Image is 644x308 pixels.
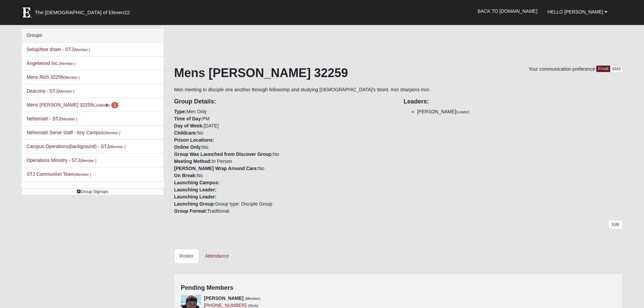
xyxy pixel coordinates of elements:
[174,159,212,164] strong: Meeting Method:
[35,9,130,16] span: The [DEMOGRAPHIC_DATA] of Eleven22
[27,74,80,80] a: Mens Rich 32256(Member )
[58,89,74,93] small: (Member )
[64,75,80,79] small: (Member )
[27,61,75,66] a: Angelwood Inc.(Member )
[16,2,151,19] a: The [DEMOGRAPHIC_DATA] of Eleven22
[27,102,118,108] a: Mens [PERSON_NAME] 32259(Leader) 1
[22,28,164,43] div: Groups
[174,123,204,128] strong: Day of Week:
[181,284,616,292] h4: Pending Members
[548,9,603,15] span: Hello [PERSON_NAME]
[61,117,77,121] small: (Member )
[174,109,186,114] strong: Type:
[27,88,74,94] a: Deacons - STJ(Member )
[104,131,120,135] small: (Member )
[417,108,623,115] li: [PERSON_NAME]
[174,249,199,263] a: Roster
[174,194,216,199] strong: Launching Leader:
[27,144,126,149] a: Campus Operations(background) - STJ(Member )
[174,130,197,136] strong: Childcare:
[174,144,202,150] strong: Online Only:
[174,166,258,171] strong: [PERSON_NAME] Wrap Around Care:
[75,172,91,176] small: (Member )
[174,173,197,178] strong: On Break:
[456,110,470,114] small: (Leader)
[528,66,596,72] span: Your communication preference:
[109,145,125,149] small: (Member )
[111,102,118,108] span: number of pending members
[59,62,75,66] small: (Member )
[20,6,33,19] img: Eleven22 logo
[74,48,90,52] small: (Member )
[404,98,623,105] h4: Leaders:
[174,98,393,105] h4: Group Details:
[27,116,77,121] a: Nehemiah - STJ(Member )
[27,130,120,135] a: Nehemiah Serve Staff - Any Campus(Member )
[27,47,90,52] a: Setup/tear down - STJ(Member )
[27,171,91,177] a: STJ Communion Team(Member )
[199,249,234,263] a: Attendance
[473,3,543,20] a: Back to [DOMAIN_NAME]
[596,66,610,72] a: Email
[610,66,623,73] a: SMS
[93,103,110,107] small: (Leader )
[174,137,214,143] strong: Prison Locations:
[174,66,623,80] h1: Mens [PERSON_NAME] 32259
[27,158,96,163] a: Operations Ministry - STJ(Member )
[174,187,216,192] strong: Launching Leader:
[174,180,220,185] strong: Launching Campus:
[543,3,613,20] a: Hello [PERSON_NAME]
[21,188,164,195] a: Group Signups
[608,220,623,230] a: Edit
[80,159,96,163] small: (Member )
[174,201,215,207] strong: Launching Group:
[174,208,207,214] strong: Group Format:
[174,116,202,121] strong: Time of Day:
[169,93,399,215] div: Men Only PM [DATE] No No No In Person No No Group type: Disciple Group Traditional
[174,151,273,157] strong: Group Was Launched from Discover Group:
